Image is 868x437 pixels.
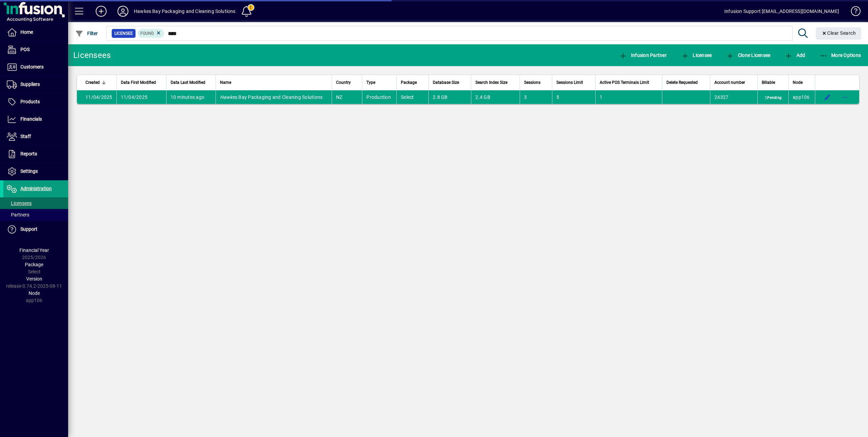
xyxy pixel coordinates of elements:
div: Billable [762,79,784,86]
div: Name [220,79,328,86]
span: Pending [763,95,783,101]
td: 5 [552,90,595,104]
div: Delete Requested [666,79,706,86]
span: Products [20,99,40,104]
a: Financials [3,111,68,128]
a: POS [3,41,68,58]
a: Suppliers [3,76,68,93]
div: Infusion Support [EMAIL_ADDRESS][DOMAIN_NAME] [724,6,839,17]
button: Add [783,49,807,61]
td: 2.8 GB [428,90,471,104]
span: Clear Search [821,30,856,36]
span: Licensees [7,200,32,206]
td: 11/04/2025 [116,90,166,104]
div: Active POS Terminals Limit [600,79,658,86]
button: Add [90,5,112,17]
button: More options [840,92,851,103]
span: Delete Requested [666,79,698,86]
span: Version [26,276,42,282]
span: Found [140,31,154,36]
td: 24327 [710,90,757,104]
div: Package [401,79,424,86]
span: POS [20,47,30,52]
span: Data Last Modified [171,79,205,86]
span: Active POS Terminals Limit [600,79,649,86]
div: Node [793,79,811,86]
span: Licensee [681,52,712,58]
span: Package [401,79,417,86]
a: Reports [3,146,68,163]
span: Data First Modified [121,79,156,86]
span: Settings [20,168,38,174]
em: Hawk [220,94,233,100]
span: Database Size [433,79,459,86]
span: Partners [7,212,29,217]
a: Knowledge Base [846,1,859,24]
span: Sessions [524,79,540,86]
button: More Options [818,49,863,61]
span: Financials [20,116,42,122]
td: 3 [520,90,552,104]
button: Clone Licensee [724,49,772,61]
div: Hawkes Bay Packaging and Cleaning Solutions [134,6,236,17]
div: Created [85,79,112,86]
button: Filter [74,27,100,40]
a: Products [3,93,68,110]
button: Clear [816,27,862,40]
div: Country [336,79,358,86]
div: Sessions [524,79,548,86]
span: Support [20,226,37,232]
button: Edit [822,92,833,103]
span: app106.prod.infusionbusinesssoftware.com [793,94,810,100]
button: Licensee [679,49,714,61]
span: Search Index Size [475,79,507,86]
span: Licensee [114,30,133,37]
td: NZ [332,90,362,104]
div: Account number [714,79,753,86]
span: More Options [820,52,861,58]
span: Created [85,79,100,86]
div: Sessions Limit [556,79,591,86]
span: Financial Year [19,247,49,253]
span: Billable [762,79,775,86]
span: Home [20,29,33,35]
a: Staff [3,128,68,145]
div: Data Last Modified [171,79,211,86]
td: 2.4 GB [471,90,520,104]
div: Data First Modified [121,79,162,86]
span: es Bay Packaging and Cleaning Solutions [220,94,323,100]
td: 10 minutes ago [166,90,216,104]
span: Country [336,79,351,86]
td: 1 [595,90,662,104]
span: Add [785,52,805,58]
a: Customers [3,59,68,76]
span: Filter [75,31,98,36]
a: Support [3,221,68,238]
div: Search Index Size [475,79,516,86]
span: Node [793,79,803,86]
span: Sessions Limit [556,79,583,86]
a: Licensees [3,197,68,209]
span: Type [366,79,375,86]
button: Profile [112,5,134,17]
div: Licensees [73,50,111,61]
span: Suppliers [20,81,40,87]
span: Reports [20,151,37,156]
span: Account number [714,79,745,86]
div: Type [366,79,392,86]
button: Infusion Partner [617,49,668,61]
span: Name [220,79,231,86]
span: Customers [20,64,44,70]
span: Infusion Partner [619,52,667,58]
td: Production [362,90,396,104]
span: Package [25,262,43,267]
span: Clone Licensee [726,52,770,58]
mat-chip: Found Status: Found [138,29,164,38]
a: Settings [3,163,68,180]
span: Administration [20,186,52,191]
a: Partners [3,209,68,221]
span: Staff [20,134,31,139]
td: 11/04/2025 [77,90,116,104]
td: Select [396,90,428,104]
div: Database Size [433,79,467,86]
